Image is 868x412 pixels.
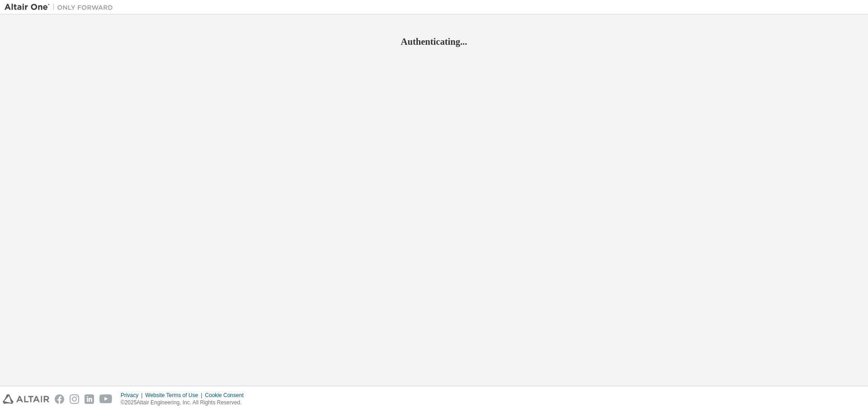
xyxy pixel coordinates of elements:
img: Altair One [5,3,118,12]
img: youtube.svg [99,394,113,404]
img: linkedin.svg [85,394,94,404]
div: Privacy [121,392,145,399]
h2: Authenticating... [5,36,863,47]
p: © 2025 Altair Engineering, Inc. All Rights Reserved. [121,399,249,407]
img: instagram.svg [70,394,79,404]
div: Cookie Consent [205,392,249,399]
img: altair_logo.svg [3,394,49,404]
div: Website Terms of Use [145,392,205,399]
img: facebook.svg [55,394,64,404]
